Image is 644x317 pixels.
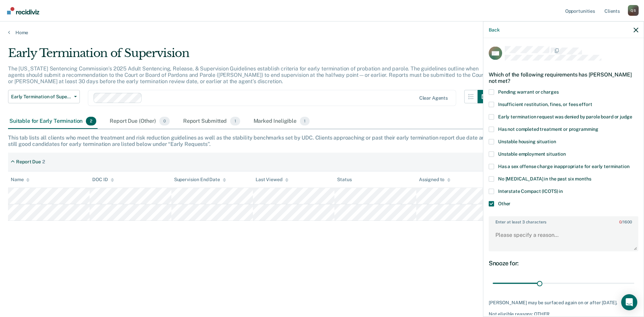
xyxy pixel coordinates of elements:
span: 0 [619,219,622,224]
span: Insufficient restitution, fines, or fees effort [498,101,592,107]
div: DOC ID [92,177,114,182]
div: Suitable for Early Termination [8,114,98,129]
div: Q S [628,5,639,16]
div: 2 [42,159,45,165]
div: Marked Ineligible [252,114,311,129]
span: Interstate Compact (ICOTS) in [498,188,563,194]
div: Name [11,177,30,182]
div: Report Due [16,159,41,165]
span: 2 [86,117,96,125]
span: 1 [230,117,240,125]
a: Home [8,30,636,36]
span: Has not completed treatment or programming [498,126,598,131]
img: Recidiviz [7,7,39,14]
span: 0 [159,117,170,125]
button: Profile dropdown button [628,5,639,16]
div: Report Submitted [182,114,241,129]
div: Last Viewed [256,177,288,182]
div: Assigned to [419,177,450,182]
div: Clear agents [419,95,448,101]
span: Unstable employment situation [498,151,566,156]
div: Open Intercom Messenger [621,294,637,310]
label: Enter at least 3 characters [489,217,638,224]
span: Has a sex offense charge inappropriate for early termination [498,163,630,169]
div: Supervision End Date [174,177,226,182]
span: / 1600 [619,219,632,224]
span: Other [498,201,511,206]
span: Early termination request was denied by parole board or judge [498,114,632,119]
div: Early Termination of Supervision [8,46,491,65]
div: Which of the following requirements has [PERSON_NAME] not met? [489,66,638,89]
span: Early Termination of Supervision [11,94,71,100]
div: Snooze for: [489,259,638,267]
div: Report Due (Other) [108,114,171,129]
span: 1 [300,117,310,125]
button: Back [489,27,499,33]
div: Not eligible reasons: OTHER [489,311,638,317]
span: Pending warrant or charges [498,89,558,94]
span: Unstable housing situation [498,139,556,144]
div: This tab lists all clients who meet the treatment and risk reduction guidelines as well as the st... [8,135,636,147]
span: No [MEDICAL_DATA] in the past six months [498,176,591,181]
p: The [US_STATE] Sentencing Commission’s 2025 Adult Sentencing, Release, & Supervision Guidelines e... [8,65,485,85]
div: Status [337,177,352,182]
div: [PERSON_NAME] may be surfaced again on or after [DATE]. [489,300,638,306]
